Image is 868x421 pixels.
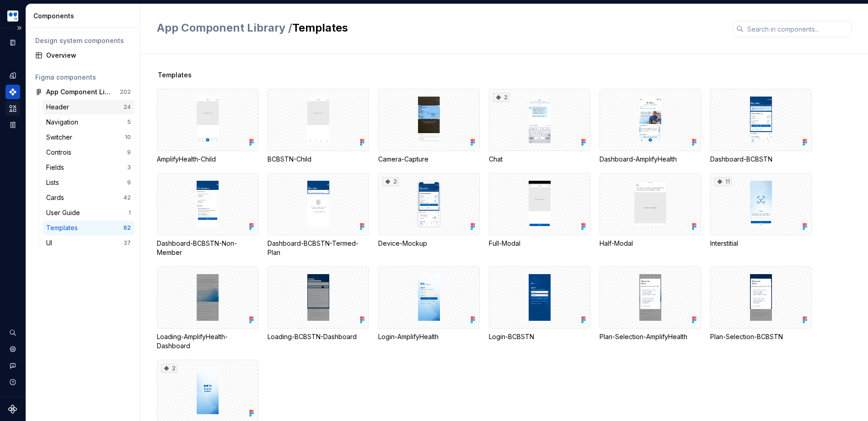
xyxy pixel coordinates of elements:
[714,177,732,186] div: 11
[268,89,369,164] div: BCBSTN-Child
[46,208,84,217] div: User Guide
[710,266,812,351] div: Plan-Selection-BCBSTN
[33,11,136,21] div: Components
[489,155,590,164] div: Chat
[43,145,134,160] a: Controis9
[157,21,292,34] span: App Component Library /
[489,266,590,351] div: Login-BCBSTN
[378,332,480,341] div: Login-AmplifyHealth
[5,325,20,340] button: Search ⌘K
[157,155,258,164] div: AmplifyHealth-Child
[43,190,134,205] a: Cards42
[43,115,134,130] a: Navigation5
[489,173,590,257] div: Full-Modal
[710,239,812,248] div: Interstitial
[127,119,131,126] div: 5
[123,239,131,247] div: 37
[493,93,509,102] div: 2
[46,193,68,202] div: Cards
[157,332,258,351] div: Loading-AmplifyHealth-Dashboard
[710,332,812,341] div: Plan-Selection-BCBSTN
[46,118,82,127] div: Navigation
[489,89,590,164] div: 2Chat
[43,221,134,235] a: Templates62
[5,342,20,356] a: Settings
[268,239,369,257] div: Dashboard-BCBSTN-Termed-Plan
[600,155,701,164] div: Dashboard-AmplifyHealth
[46,133,76,142] div: Switcher
[43,160,134,175] a: Fields3
[157,21,722,35] h2: Templates
[157,89,258,164] div: AmplifyHealth-Child
[7,11,18,22] img: b44e7a6b-69a5-43df-ae42-963d7259159b.png
[378,155,480,164] div: Camera-Capture
[600,266,701,351] div: Plan-Selection-AmplifyHealth
[600,239,701,248] div: Half-Modal
[127,164,131,171] div: 3
[43,100,134,114] a: Header24
[158,70,192,80] span: Templates
[125,134,131,141] div: 10
[120,88,131,96] div: 202
[46,148,75,157] div: Controis
[32,85,134,99] a: App Component Library202
[5,118,20,132] a: Storybook stories
[5,35,20,50] a: Documentation
[268,332,369,341] div: Loading-BCBSTN-Dashboard
[46,223,81,232] div: Templates
[382,177,399,186] div: 2
[46,87,114,97] div: App Component Library
[127,179,131,186] div: 9
[46,178,63,187] div: Lists
[46,51,131,60] div: Overview
[5,101,20,116] a: Assets
[8,405,17,414] svg: Supernova Logo
[43,236,134,250] a: UI37
[35,73,131,82] div: Figma components
[157,239,258,257] div: Dashboard-BCBSTN-Non-Member
[13,22,26,34] button: Expand sidebar
[489,332,590,341] div: Login-BCBSTN
[268,173,369,257] div: Dashboard-BCBSTN-Termed-Plan
[710,173,812,257] div: 11Interstitial
[5,68,20,83] a: Design tokens
[123,194,131,201] div: 42
[378,89,480,164] div: Camera-Capture
[127,149,131,156] div: 9
[600,89,701,164] div: Dashboard-AmplifyHealth
[600,173,701,257] div: Half-Modal
[43,205,134,220] a: User Guide1
[157,173,258,257] div: Dashboard-BCBSTN-Non-Member
[46,163,68,172] div: Fields
[5,358,20,373] button: Contact support
[5,85,20,99] a: Components
[35,36,131,45] div: Design system components
[46,103,73,112] div: Header
[46,238,56,248] div: UI
[123,103,131,111] div: 24
[378,239,480,248] div: Device-Mockup
[268,155,369,164] div: BCBSTN-Child
[710,89,812,164] div: Dashboard-BCBSTN
[123,224,131,232] div: 62
[378,266,480,351] div: Login-AmplifyHealth
[129,209,131,216] div: 1
[157,266,258,351] div: Loading-AmplifyHealth-Dashboard
[32,48,134,63] a: Overview
[43,175,134,190] a: Lists9
[43,130,134,145] a: Switcher10
[489,239,590,248] div: Full-Modal
[600,332,701,341] div: Plan-Selection-AmplifyHealth
[378,173,480,257] div: 2Device-Mockup
[268,266,369,351] div: Loading-BCBSTN-Dashboard
[744,21,852,37] input: Search in components...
